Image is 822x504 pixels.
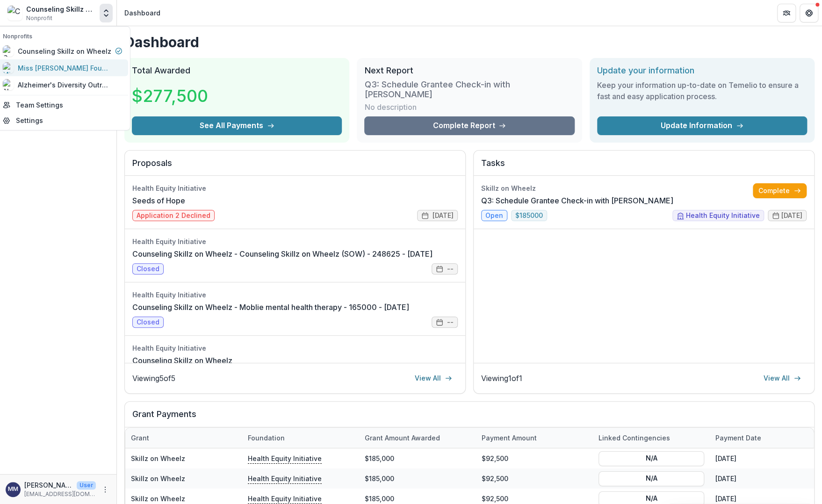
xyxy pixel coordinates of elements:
p: Health Equity Initiative [248,453,322,463]
div: $185,000 [359,448,476,468]
p: [PERSON_NAME] [24,480,73,490]
p: Viewing 5 of 5 [132,373,175,384]
h2: Total Awarded [132,65,342,76]
button: Partners [777,4,796,22]
div: Grant [125,433,155,443]
button: More [100,484,111,495]
p: Viewing 1 of 1 [481,373,522,384]
div: Payment date [710,433,767,443]
div: Grant [125,428,242,448]
div: $92,500 [476,448,593,468]
h3: Keep your information up-to-date on Temelio to ensure a fast and easy application process. [597,79,807,102]
div: Counseling Skillz on Wheelz [26,4,96,14]
h1: Dashboard [124,34,815,50]
p: Health Equity Initiative [248,473,322,483]
button: Get Help [800,4,818,22]
a: Skillz on Wheelz [131,454,185,462]
button: Open entity switcher [100,4,113,22]
div: Linked Contingencies [593,428,710,448]
div: Grant amount awarded [359,428,476,448]
div: Marshan Marick [8,486,18,492]
h3: $277,500 [132,83,208,108]
span: Nonprofit [26,14,52,22]
p: [EMAIL_ADDRESS][DOMAIN_NAME] [24,490,96,498]
div: Foundation [242,433,290,443]
div: $185,000 [359,468,476,489]
nav: breadcrumb [121,6,164,20]
a: Counseling Skillz on Wheelz [132,355,232,366]
a: View All [758,371,807,386]
p: Health Equity Initiative [248,493,322,504]
h2: Update your information [597,65,807,76]
button: N/A [598,451,704,466]
button: N/A [598,471,704,486]
div: Dashboard [124,8,160,18]
a: Q3: Schedule Grantee Check-in with [PERSON_NAME] [481,195,673,206]
a: View All [409,371,458,386]
div: Payment Amount [476,428,593,448]
h2: Next Report [364,65,574,76]
a: Complete Report [364,116,574,135]
div: Foundation [242,428,359,448]
p: User [77,481,96,490]
button: See All Payments [132,116,342,135]
div: Payment Amount [476,433,542,443]
a: Update Information [597,116,807,135]
img: Counseling Skillz on Wheelz [7,6,22,21]
h2: Tasks [481,158,807,176]
p: No description [364,101,416,113]
a: Counseling Skillz on Wheelz - Counseling Skillz on Wheelz (SOW) - 248625 - [DATE] [132,248,433,259]
a: Complete [753,183,807,198]
h2: Grant Payments [132,409,807,427]
a: Seeds of Hope [132,195,185,206]
div: $92,500 [476,468,593,489]
h3: Q3: Schedule Grantee Check-in with [PERSON_NAME] [364,79,574,100]
a: Counseling Skillz on Wheelz - Moblie mental health therapy - 165000 - [DATE] [132,302,409,313]
a: Skillz on Wheelz [131,475,185,482]
div: Linked Contingencies [593,433,676,443]
h2: Proposals [132,158,458,176]
div: Grant amount awarded [359,433,446,443]
a: Skillz on Wheelz [131,495,185,503]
